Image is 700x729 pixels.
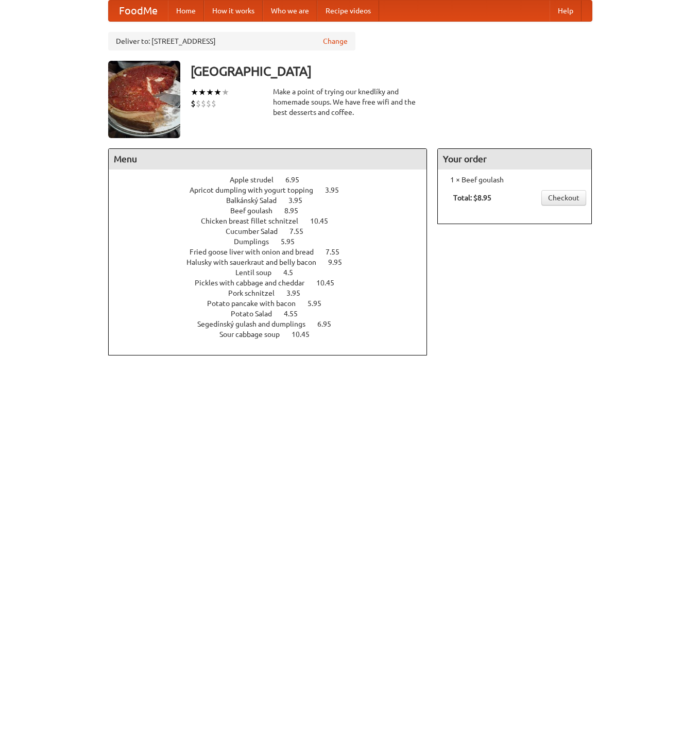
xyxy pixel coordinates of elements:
[196,98,201,109] li: $
[234,238,314,246] a: Dumplings 5.95
[214,87,221,98] li: ★
[186,258,361,266] a: Halusky with sauerkraut and belly bacon 9.95
[231,310,282,318] span: Potato Salad
[438,149,591,169] h4: Your order
[286,289,311,297] span: 3.95
[263,1,317,21] a: Who we are
[190,186,358,194] a: Apricot dumpling with yogurt topping 3.95
[288,196,313,205] span: 3.95
[226,227,288,235] span: Cucumber Salad
[443,175,586,185] li: 1 × Beef goulash
[207,299,306,308] span: Potato pancake with bacon
[190,248,358,256] a: Fried goose liver with onion and bread 7.55
[219,330,290,338] span: Sour cabbage soup
[191,61,592,81] h3: [GEOGRAPHIC_DATA]
[328,258,352,266] span: 9.95
[190,248,324,256] span: Fried goose liver with onion and bread
[316,279,345,287] span: 10.45
[230,176,318,184] a: Apple strudel 6.95
[206,87,214,98] li: ★
[228,289,319,297] a: Pork schnitzel 3.95
[221,87,229,98] li: ★
[230,207,317,215] a: Beef goulash 8.95
[325,186,349,194] span: 3.95
[195,279,315,287] span: Pickles with cabbage and cheddar
[284,310,308,318] span: 4.55
[207,299,340,308] a: Potato pancake with bacon 5.95
[195,279,353,287] a: Pickles with cabbage and cheddar 10.45
[190,186,323,194] span: Apricot dumpling with yogurt topping
[231,310,317,318] a: Potato Salad 4.55
[109,149,427,169] h4: Menu
[323,36,348,46] a: Change
[108,32,355,50] div: Deliver to: [STREET_ADDRESS]
[191,87,198,98] li: ★
[310,217,338,225] span: 10.45
[211,98,216,109] li: $
[317,1,379,21] a: Recipe videos
[230,176,284,184] span: Apple strudel
[197,320,350,328] a: Segedínský gulash and dumplings 6.95
[204,1,263,21] a: How it works
[198,87,206,98] li: ★
[226,227,322,235] a: Cucumber Salad 7.55
[550,1,582,21] a: Help
[453,194,491,202] b: Total: $8.95
[284,207,309,215] span: 8.95
[234,238,279,246] span: Dumplings
[219,330,329,338] a: Sour cabbage soup 10.45
[109,1,168,21] a: FoodMe
[273,87,428,117] div: Make a point of trying our knedlíky and homemade soups. We have free wifi and the best desserts a...
[201,217,347,225] a: Chicken breast fillet schnitzel 10.45
[108,61,180,138] img: angular.jpg
[235,268,312,277] a: Lentil soup 4.5
[292,330,320,338] span: 10.45
[541,190,586,206] a: Checkout
[228,289,285,297] span: Pork schnitzel
[289,227,314,235] span: 7.55
[285,176,310,184] span: 6.95
[230,207,283,215] span: Beef goulash
[226,196,321,205] a: Balkánský Salad 3.95
[226,196,287,205] span: Balkánský Salad
[191,98,196,109] li: $
[168,1,204,21] a: Home
[201,217,309,225] span: Chicken breast fillet schnitzel
[308,299,332,308] span: 5.95
[201,98,206,109] li: $
[206,98,211,109] li: $
[186,258,327,266] span: Halusky with sauerkraut and belly bacon
[197,320,316,328] span: Segedínský gulash and dumplings
[235,268,282,277] span: Lentil soup
[281,238,305,246] span: 5.95
[317,320,342,328] span: 6.95
[283,268,303,277] span: 4.5
[326,248,350,256] span: 7.55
